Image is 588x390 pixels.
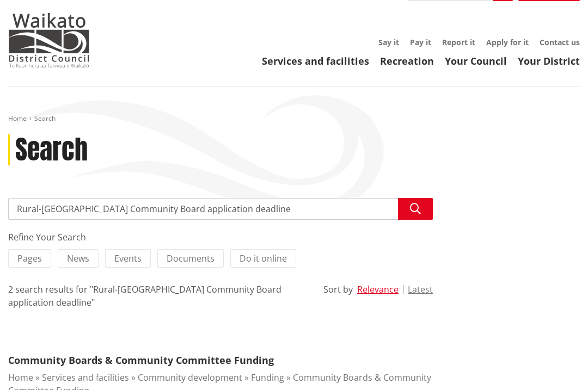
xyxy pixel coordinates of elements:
span: Documents [167,252,215,264]
input: Search input [8,198,433,220]
div: Sort by [323,283,353,296]
h1: Search [15,134,88,166]
nav: breadcrumb [8,114,580,123]
a: Recreation [380,54,434,67]
span: Search [34,114,56,123]
span: Do it online [240,252,287,264]
a: Apply for it [486,37,529,47]
a: Community development [138,372,242,383]
a: Report it [442,37,475,47]
a: Community Boards & Community Committee Funding [8,354,274,367]
a: Pay it [410,37,431,47]
a: Services and facilities [262,54,369,67]
a: Home [8,114,27,123]
a: Funding [251,372,284,383]
span: Events [114,252,142,264]
div: Refine Your Search [8,231,433,244]
img: Waikato District Council - Te Kaunihera aa Takiwaa o Waikato [8,13,90,67]
div: 2 search results for "Rural-[GEOGRAPHIC_DATA] Community Board application deadline" [8,283,307,309]
a: Home [8,372,33,383]
iframe: Messenger Launcher [538,344,577,383]
span: News [67,252,89,264]
a: Services and facilities [42,372,129,383]
a: Your Council [445,54,507,67]
a: Say it [378,37,399,47]
a: Your District [518,54,580,67]
button: Latest [408,284,433,294]
a: Contact us [540,37,580,47]
span: Pages [17,252,42,264]
button: Relevance [357,284,399,294]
